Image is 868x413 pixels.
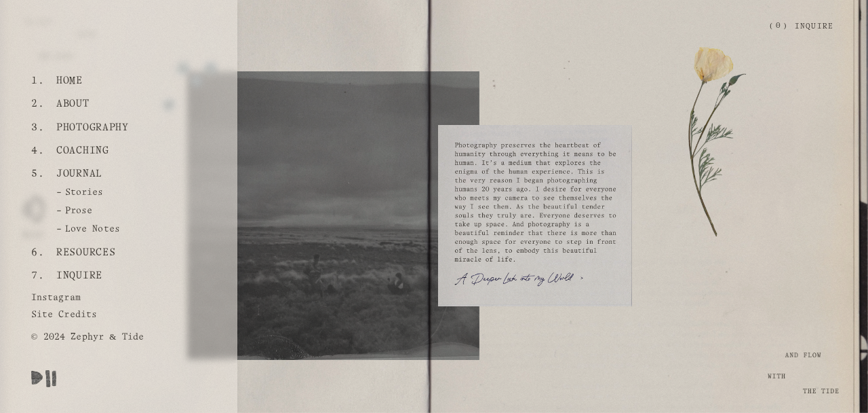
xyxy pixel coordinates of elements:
a: Resources [51,241,120,264]
a: Site Credits [31,304,102,327]
a: 0 items in cart [770,21,786,31]
a: About [51,92,94,115]
a: Stories [31,187,108,204]
span: ( [770,22,772,29]
a: © 2024 Zephyr & Tide [31,327,149,344]
a: Photography [51,116,134,139]
a: Instagram [31,287,86,304]
a: Inquire [51,264,107,287]
span: ) [784,22,787,29]
a: Love Notes [31,224,125,241]
a: Inquire [795,15,833,39]
a: Journal [51,162,107,185]
a: Home [51,69,87,92]
span: 0 [776,22,781,29]
a: Prose [31,206,98,223]
a: Coaching [51,139,114,162]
